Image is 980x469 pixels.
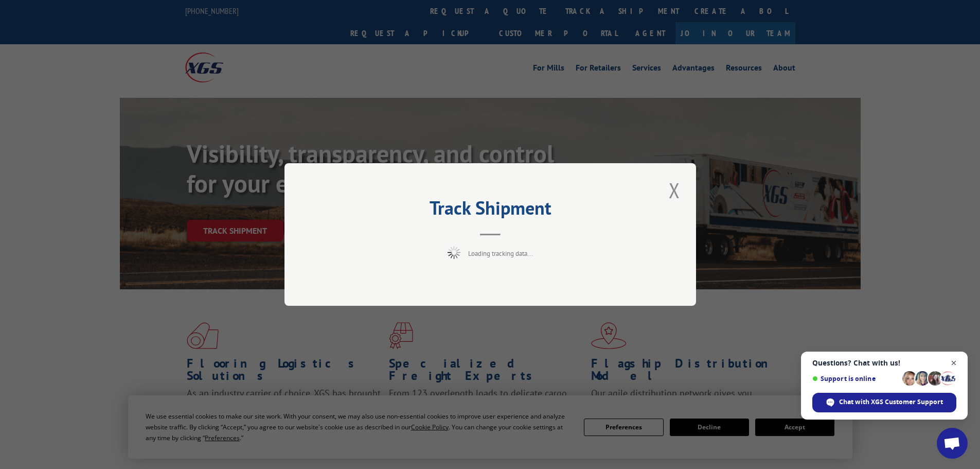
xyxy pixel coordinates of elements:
h2: Track Shipment [336,201,645,220]
span: Chat with XGS Customer Support [839,397,943,407]
span: Chat with XGS Customer Support [812,393,956,412]
span: Support is online [812,375,899,383]
a: Open chat [937,428,968,459]
span: Loading tracking data... [468,249,533,258]
button: Close modal [666,176,683,204]
img: xgs-loading [448,246,460,259]
span: Questions? Chat with us! [812,359,956,367]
